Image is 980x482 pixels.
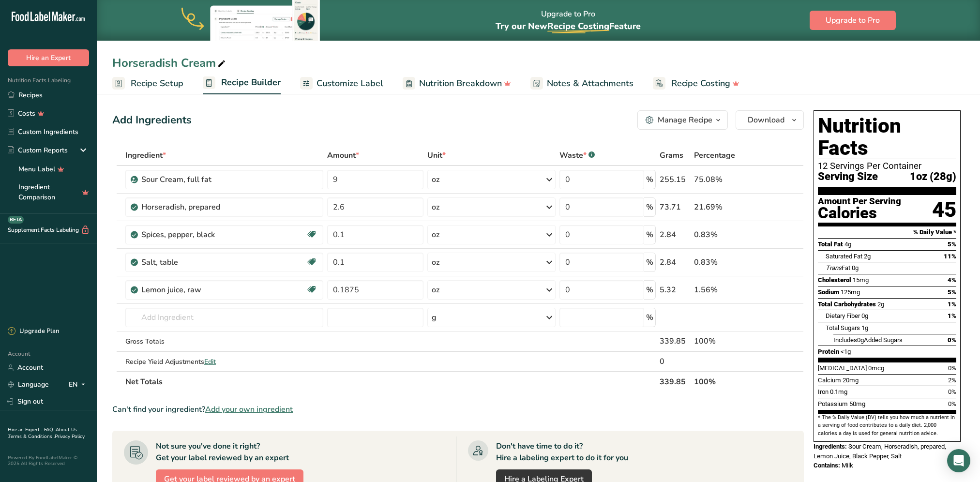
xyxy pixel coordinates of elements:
[948,276,956,284] span: 4%
[868,364,884,372] span: 0mcg
[853,276,869,284] span: 15mg
[112,73,183,94] a: Recipe Setup
[8,49,89,66] button: Hire an Expert
[432,256,439,268] div: oz
[125,150,166,161] span: Ingredient
[8,216,24,224] div: BETA
[496,20,641,32] span: Try our New Feature
[8,145,68,155] div: Custom Reports
[948,364,956,372] span: 0%
[694,201,758,213] div: 21.69%
[8,327,59,336] div: Upgrade Plan
[427,150,446,161] span: Unit
[692,371,760,392] th: 100%
[694,335,758,347] div: 100%
[658,114,712,126] div: Manage Recipe
[55,433,85,440] a: Privacy Policy
[141,174,262,185] div: Sour Cream, full fat
[948,241,956,248] span: 5%
[203,72,281,95] a: Recipe Builder
[547,20,609,32] span: Recipe Costing
[204,357,216,366] span: Edit
[948,312,956,319] span: 1%
[736,110,804,130] button: Download
[861,324,868,331] span: 1g
[419,77,502,90] span: Nutrition Breakdown
[125,357,323,367] div: Recipe Yield Adjustments
[112,404,804,415] div: Can't find your ingredient?
[432,174,439,185] div: oz
[932,197,956,223] div: 45
[818,161,956,171] div: 12 Servings Per Container
[814,443,946,460] span: Sour Cream, Horseradish, prepared, Lemon Juice, Black Pepper, Salt
[8,433,55,440] a: Terms & Conditions .
[877,301,884,308] span: 2g
[694,150,735,161] span: Percentage
[842,462,853,469] span: Milk
[826,15,880,26] span: Upgrade to Pro
[8,426,77,440] a: About Us .
[112,112,192,128] div: Add Ingredients
[660,150,683,161] span: Grams
[432,201,439,213] div: oz
[948,377,956,384] span: 2%
[818,171,878,183] span: Serving Size
[818,197,901,206] div: Amount Per Serving
[857,336,864,344] span: 0g
[910,171,956,183] span: 1oz (28g)
[432,312,437,323] div: g
[141,201,262,213] div: Horseradish, prepared
[818,301,876,308] span: Total Carbohydrates
[125,308,323,327] input: Add Ingredient
[112,54,227,72] div: Horseradish Cream
[947,449,970,472] div: Open Intercom Messenger
[818,288,839,296] span: Sodium
[948,400,956,407] span: 0%
[841,348,851,355] span: <1g
[496,0,641,41] div: Upgrade to Pro
[530,73,633,94] a: Notes & Attachments
[814,443,847,450] span: Ingredients:
[432,284,439,296] div: oz
[660,229,690,241] div: 2.84
[403,73,511,94] a: Nutrition Breakdown
[818,276,851,284] span: Cholesterol
[818,206,901,220] div: Calories
[944,253,956,260] span: 11%
[818,414,956,437] section: * The % Daily Value (DV) tells you how much a nutrient in a serving of food contributes to a dail...
[156,440,289,464] div: Not sure you've done it right? Get your label reviewed by an expert
[861,312,868,319] span: 0g
[123,371,658,392] th: Net Totals
[852,264,859,271] span: 0g
[660,335,690,347] div: 339.85
[833,336,903,344] span: Includes Added Sugars
[830,388,847,395] span: 0.1mg
[841,288,860,296] span: 125mg
[948,388,956,395] span: 0%
[432,229,439,241] div: oz
[948,336,956,344] span: 0%
[141,256,262,268] div: Salt, table
[818,226,956,238] section: % Daily Value *
[818,241,843,248] span: Total Fat
[547,77,633,90] span: Notes & Attachments
[660,174,690,185] div: 255.15
[818,348,839,355] span: Protein
[125,336,323,346] div: Gross Totals
[671,77,730,90] span: Recipe Costing
[8,376,49,393] a: Language
[69,379,89,391] div: EN
[44,426,56,433] a: FAQ .
[660,356,690,367] div: 0
[849,400,865,407] span: 50mg
[818,377,841,384] span: Calcium
[864,253,871,260] span: 2g
[818,115,956,159] h1: Nutrition Facts
[300,73,383,94] a: Customize Label
[653,73,739,94] a: Recipe Costing
[317,77,383,90] span: Customize Label
[141,284,262,296] div: Lemon juice, raw
[658,371,692,392] th: 339.85
[826,264,850,271] span: Fat
[826,324,860,331] span: Total Sugars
